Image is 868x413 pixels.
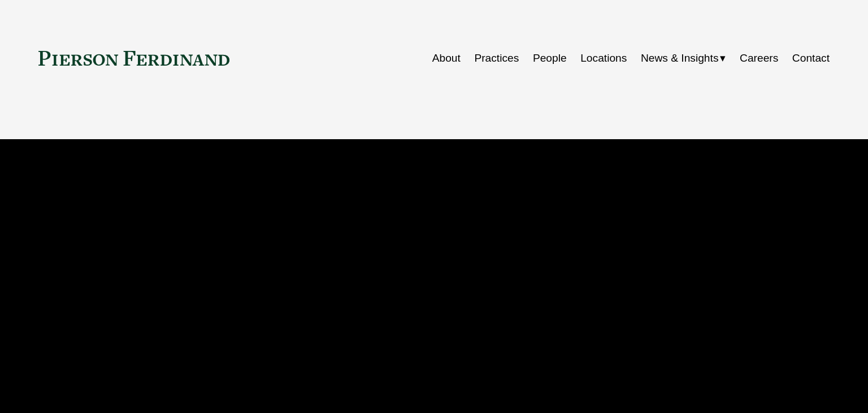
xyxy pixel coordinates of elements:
[580,48,627,69] a: Locations
[641,48,726,69] a: folder dropdown
[792,48,830,69] a: Contact
[641,49,719,68] span: News & Insights
[474,48,519,69] a: Practices
[533,48,567,69] a: People
[740,48,778,69] a: Careers
[432,48,461,69] a: About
